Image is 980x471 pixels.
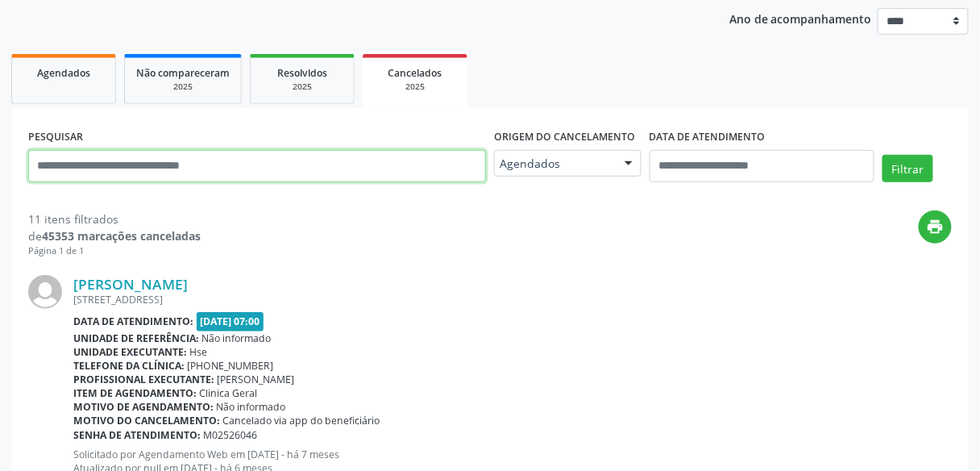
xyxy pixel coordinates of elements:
[494,125,635,150] label: Origem do cancelamento
[73,373,214,386] b: Profissional executante:
[73,331,199,345] b: Unidade de referência:
[204,428,258,442] span: M02526046
[200,386,258,400] span: Clinica Geral
[28,275,62,309] img: img
[374,81,456,93] div: 2025
[919,210,952,244] button: print
[73,345,187,359] b: Unidade executante:
[73,400,214,414] b: Motivo de agendamento:
[500,156,608,172] span: Agendados
[650,125,766,150] label: DATA DE ATENDIMENTO
[73,414,220,427] b: Motivo do cancelamento:
[28,227,201,244] div: de
[28,210,201,227] div: 11 itens filtrados
[37,66,90,80] span: Agendados
[262,81,343,93] div: 2025
[188,359,274,373] span: [PHONE_NUMBER]
[217,400,286,414] span: Não informado
[197,312,264,331] span: [DATE] 07:00
[73,293,952,306] div: [STREET_ADDRESS]
[73,386,197,400] b: Item de agendamento:
[73,315,193,328] b: Data de atendimento:
[882,155,933,182] button: Filtrar
[223,414,380,427] span: Cancelado via app do beneficiário
[73,428,201,442] b: Senha de atendimento:
[73,275,188,293] a: [PERSON_NAME]
[729,8,872,28] p: Ano de acompanhamento
[28,244,201,258] div: Página 1 de 1
[136,66,230,80] span: Não compareceram
[388,66,442,80] span: Cancelados
[218,373,295,386] span: [PERSON_NAME]
[73,359,185,373] b: Telefone da clínica:
[136,81,230,93] div: 2025
[277,66,327,80] span: Resolvidos
[190,345,208,359] span: Hse
[28,125,83,150] label: PESQUISAR
[42,228,201,244] strong: 45353 marcações canceladas
[202,331,272,345] span: Não informado
[927,218,945,235] i: print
